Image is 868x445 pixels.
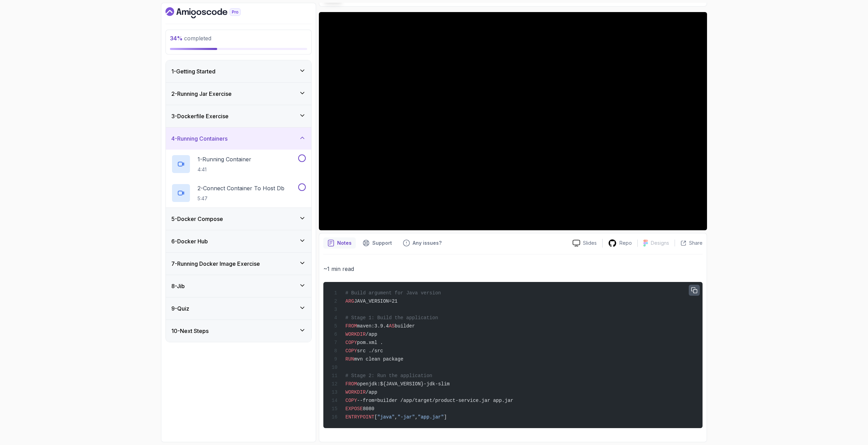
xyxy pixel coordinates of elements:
h3: 8 - Jib [171,282,185,290]
span: "-jar" [397,414,415,420]
p: Slides [583,240,597,246]
p: Designs [651,240,669,246]
span: [ [374,414,377,420]
span: , [415,414,418,420]
button: 6-Docker Hub [166,230,311,252]
p: 4:41 [198,166,251,173]
span: "app.jar" [418,414,444,420]
button: notes button [323,237,356,249]
p: Notes [337,240,352,246]
h3: 4 - Running Containers [171,134,228,143]
a: Dashboard [165,7,256,18]
span: --from=builder /app/target/product-service.jar app.jar [357,398,514,403]
span: # Stage 1: Build the application [345,315,438,321]
p: Any issues? [413,240,442,246]
p: Share [689,240,703,246]
h3: 7 - Running Docker Image Exercise [171,260,260,268]
span: ENTRYPOINT [345,414,374,420]
span: openjdk:${JAVA_VERSION}-jdk-slim [357,381,450,387]
h3: 10 - Next Steps [171,327,209,335]
span: builder [395,323,415,329]
span: # Stage 2: Run the application [345,373,432,378]
p: ~1 min read [323,264,703,274]
h3: 9 - Quiz [171,304,189,313]
button: Share [675,240,703,246]
span: ] [444,414,447,420]
button: 1-Running Container4:41 [171,154,306,174]
button: Support button [359,237,396,249]
p: Repo [619,240,632,246]
p: 2 - Connect Container To Host Db [198,184,284,192]
span: ARG [345,299,354,304]
h3: 6 - Docker Hub [171,237,208,245]
span: COPY [345,340,357,345]
span: WORKDIR [345,390,366,395]
a: Slides [567,240,602,247]
span: AS [389,323,395,329]
span: EXPOSE [345,406,363,412]
button: 1-Getting Started [166,60,311,82]
span: "java" [377,414,394,420]
p: 1 - Running Container [198,155,251,163]
button: 4-Running Containers [166,128,311,150]
span: FROM [345,323,357,329]
p: Support [372,240,392,246]
button: 3-Dockerfile Exercise [166,105,311,127]
h3: 2 - Running Jar Exercise [171,90,232,98]
span: mvn clean package [354,356,403,362]
h3: 3 - Dockerfile Exercise [171,112,229,120]
span: WORKDIR [345,332,366,337]
h3: 1 - Getting Started [171,67,215,75]
span: JAVA_VERSION=21 [354,299,397,304]
iframe: 2 - Dockerfile [319,12,707,230]
span: RUN [345,356,354,362]
span: completed [170,35,211,42]
button: 10-Next Steps [166,320,311,342]
span: 34 % [170,35,183,42]
a: Repo [603,239,637,247]
h3: 5 - Docker Compose [171,215,223,223]
p: 5:47 [198,195,284,202]
span: # Build argument for Java version [345,290,441,296]
span: COPY [345,398,357,403]
span: /app [366,390,377,395]
button: 8-Jib [166,275,311,297]
span: FROM [345,381,357,387]
span: COPY [345,348,357,354]
span: 8080 [363,406,374,412]
button: 5-Docker Compose [166,208,311,230]
button: 9-Quiz [166,297,311,320]
span: maven:3.9.4 [357,323,389,329]
span: pom.xml . [357,340,383,345]
span: , [395,414,397,420]
button: 2-Connect Container To Host Db5:47 [171,183,306,203]
button: Feedback button [399,237,446,249]
span: /app [366,332,377,337]
button: 7-Running Docker Image Exercise [166,253,311,275]
button: 2-Running Jar Exercise [166,83,311,105]
span: src ./src [357,348,383,354]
